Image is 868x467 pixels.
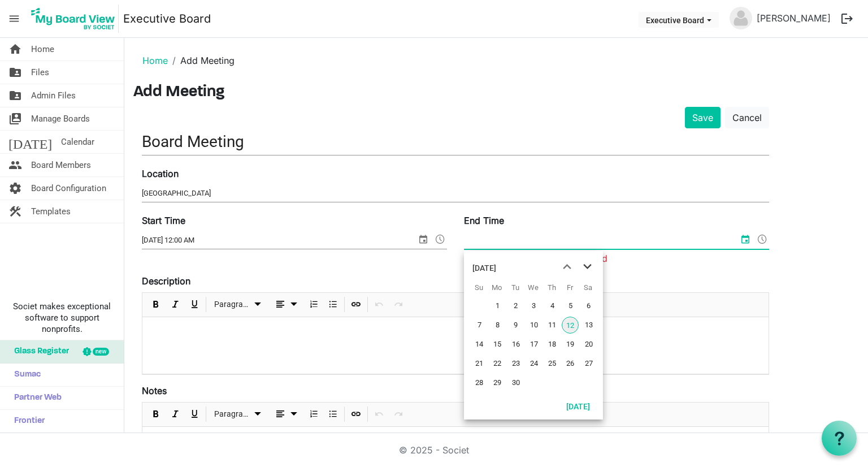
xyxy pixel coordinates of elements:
th: Tu [506,279,524,296]
span: Sunday, September 7, 2025 [471,317,488,334]
button: previous month [557,257,577,277]
button: Bold [149,297,164,312]
button: dropdownbutton [270,297,302,312]
span: Saturday, September 13, 2025 [580,317,597,334]
span: menu [3,8,25,29]
span: home [8,38,22,60]
span: Friday, September 26, 2025 [562,355,579,372]
span: Thursday, September 18, 2025 [544,336,561,353]
span: Tuesday, September 9, 2025 [507,317,524,334]
div: Bulleted List [323,403,342,426]
div: Insert Link [346,293,366,317]
span: Monday, September 22, 2025 [489,355,506,372]
label: End Time [464,214,504,227]
span: Glass Register [8,340,69,363]
div: Insert Link [346,403,366,426]
span: construction [8,200,22,223]
button: Paragraph dropdownbutton [210,297,266,312]
th: Sa [579,279,597,296]
button: Save [685,107,721,128]
div: Bulleted List [323,293,342,317]
button: Underline [187,297,202,312]
span: Friday, September 19, 2025 [562,336,579,353]
div: Formats [208,293,268,317]
span: Monday, September 15, 2025 [489,336,506,353]
span: Sunday, September 21, 2025 [471,355,488,372]
span: Monday, September 8, 2025 [489,317,506,334]
button: Underline [187,407,202,421]
span: Saturday, September 20, 2025 [580,336,597,353]
a: Executive Board [123,7,211,30]
button: Today [559,398,597,414]
div: Underline [185,403,204,426]
span: Friday, September 5, 2025 [562,297,579,314]
span: people [8,154,22,176]
span: folder_shared [8,84,22,107]
span: settings [8,177,22,200]
div: Formats [208,403,268,426]
td: Friday, September 12, 2025 [561,315,579,335]
span: Wednesday, September 3, 2025 [526,297,542,314]
span: switch_account [8,107,22,130]
span: Home [31,38,54,60]
button: Insert Link [349,407,364,421]
span: Wednesday, September 24, 2025 [526,355,542,372]
button: Italic [168,407,183,421]
span: Sunday, September 28, 2025 [471,374,488,391]
div: Bold [146,293,166,317]
span: folder_shared [8,61,22,84]
span: Wednesday, September 10, 2025 [526,317,542,334]
span: Monday, September 29, 2025 [489,374,506,391]
a: Cancel [725,107,769,128]
img: My Board View Logo [28,5,119,33]
span: select [739,232,752,247]
span: Files [31,61,49,84]
span: Wednesday, September 17, 2025 [526,336,542,353]
label: Description [142,274,190,288]
th: Fr [561,279,579,296]
span: Sunday, September 14, 2025 [471,336,488,353]
span: Friday, September 12, 2025 [562,317,579,334]
span: Partner Web [8,387,62,409]
th: Th [542,279,561,296]
span: Paragraph [214,297,251,312]
img: no-profile-picture.svg [730,7,752,29]
button: Numbered List [306,407,322,421]
span: Saturday, September 27, 2025 [580,355,597,372]
label: Notes [142,384,167,397]
th: Su [470,279,488,296]
span: [DATE] [8,131,52,153]
div: Numbered List [304,293,323,317]
div: Underline [185,293,204,317]
span: Admin Files [31,84,76,107]
button: next month [577,257,597,277]
label: Start Time [142,214,185,227]
button: Executive Board dropdownbutton [639,12,719,28]
li: Add Meeting [168,54,235,67]
div: new [93,348,109,356]
button: Paragraph dropdownbutton [210,407,266,421]
button: Numbered List [306,297,322,312]
span: Saturday, September 6, 2025 [580,297,597,314]
div: Italic [166,403,185,426]
div: Alignments [268,293,305,317]
button: Italic [168,297,183,312]
a: Home [142,55,168,66]
span: Board Configuration [31,177,106,200]
a: My Board View Logo [28,5,123,33]
input: Title [142,128,769,155]
button: logout [835,7,859,31]
th: We [524,279,542,296]
span: Societ makes exceptional software to support nonprofits. [5,301,119,335]
span: Templates [31,200,71,223]
span: Board Members [31,154,91,176]
span: Tuesday, September 16, 2025 [507,336,524,353]
div: Italic [166,293,185,317]
a: [PERSON_NAME] [752,7,835,29]
div: Alignments [268,403,305,426]
span: select [416,232,430,247]
span: Manage Boards [31,107,90,130]
button: Bulleted List [325,297,341,312]
span: Tuesday, September 30, 2025 [507,374,524,391]
div: Bold [146,403,166,426]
